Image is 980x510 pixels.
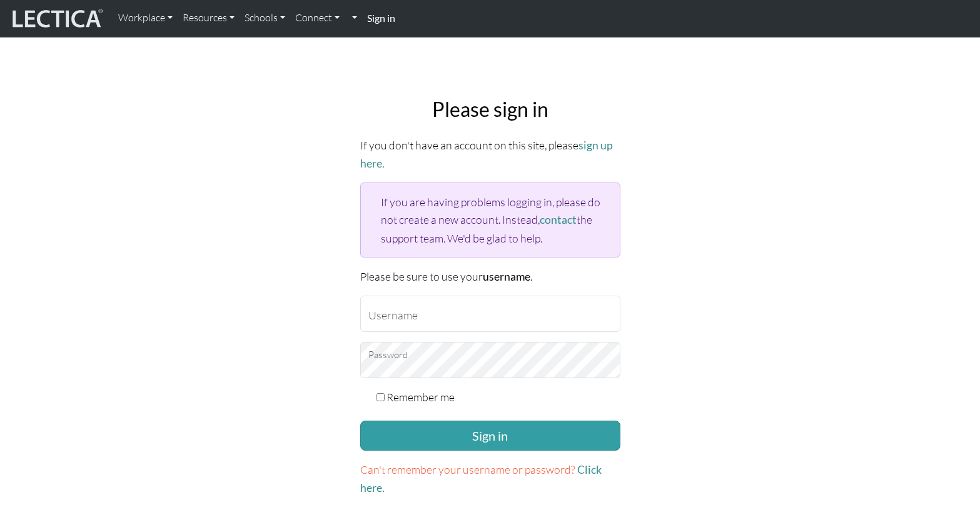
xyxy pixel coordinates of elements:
[360,421,620,451] button: Sign in
[483,270,530,283] strong: username
[178,5,240,31] a: Resources
[386,388,455,406] label: Remember me
[360,97,620,121] h2: Please sign in
[240,5,290,31] a: Schools
[9,7,103,31] img: lecticalive
[360,461,620,497] p: .
[360,267,620,286] p: Please be sure to use your .
[360,462,575,476] span: Can't remember your username or password?
[360,182,620,257] div: If you are having problems logging in, please do not create a new account. Instead, the support t...
[113,5,178,31] a: Workplace
[362,5,400,32] a: Sign in
[540,213,577,226] a: contact
[367,12,395,24] strong: Sign in
[360,136,620,172] p: If you don't have an account on this site, please .
[290,5,345,31] a: Connect
[360,296,620,332] input: Username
